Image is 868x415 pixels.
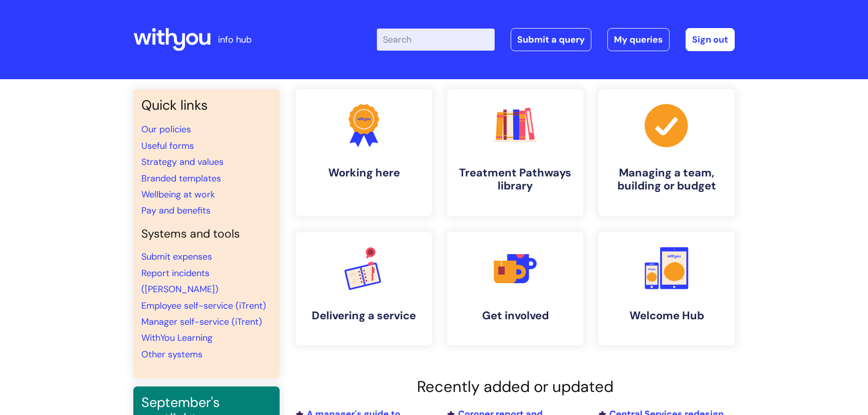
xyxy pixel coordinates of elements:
h4: Treatment Pathways library [455,166,575,193]
a: Sign out [686,28,735,51]
a: Employee self-service (iTrent) [141,300,266,312]
input: Search [377,29,495,51]
h2: Recently added or updated [296,377,735,396]
a: Get involved [447,232,583,345]
h4: Get involved [455,309,575,322]
a: Strategy and values [141,156,224,168]
h4: Managing a team, building or budget [606,166,727,193]
a: Useful forms [141,140,194,152]
h3: Quick links [141,97,272,113]
a: Treatment Pathways library [447,89,583,216]
p: info hub [218,32,252,48]
a: Manager self-service (iTrent) [141,316,262,328]
a: Working here [296,89,432,216]
h4: Working here [304,166,424,179]
a: Wellbeing at work [141,188,215,200]
a: Our policies [141,123,191,135]
a: WithYou Learning [141,332,212,344]
a: Delivering a service [296,232,432,345]
a: Managing a team, building or budget [598,89,735,216]
h4: Welcome Hub [606,309,727,322]
a: Branded templates [141,172,221,184]
a: Report incidents ([PERSON_NAME]) [141,267,219,295]
h4: Delivering a service [304,309,424,322]
a: Submit expenses [141,251,212,263]
a: Other systems [141,348,202,360]
a: Welcome Hub [598,232,735,345]
a: Submit a query [511,28,591,51]
a: My queries [607,28,670,51]
h4: Systems and tools [141,227,272,241]
div: | - [377,28,735,51]
a: Pay and benefits [141,204,210,217]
